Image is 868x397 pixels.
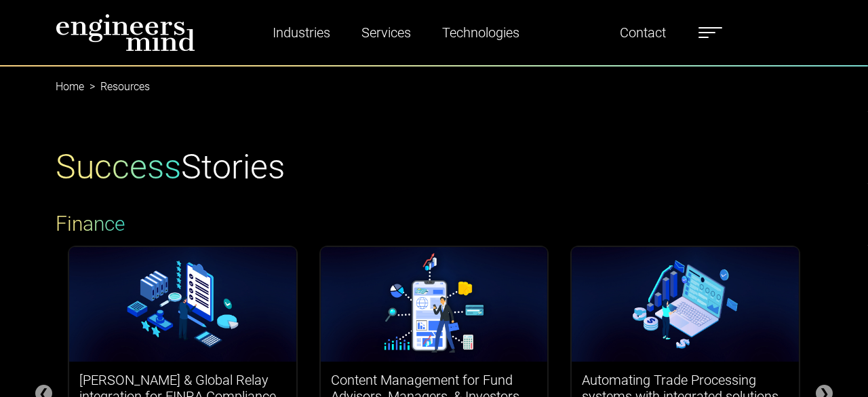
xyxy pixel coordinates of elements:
img: logos [572,247,799,362]
img: logos [69,247,296,362]
a: Services [356,17,416,48]
a: Technologies [437,17,525,48]
img: logo [56,14,195,52]
h1: Stories [56,147,285,187]
span: Success [56,147,181,187]
nav: breadcrumb [56,65,812,81]
a: Home [56,80,84,93]
a: Industries [267,17,336,48]
img: logos [321,247,548,362]
a: Contact [614,17,671,48]
li: Resources [84,79,150,95]
span: Finance [56,212,125,235]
